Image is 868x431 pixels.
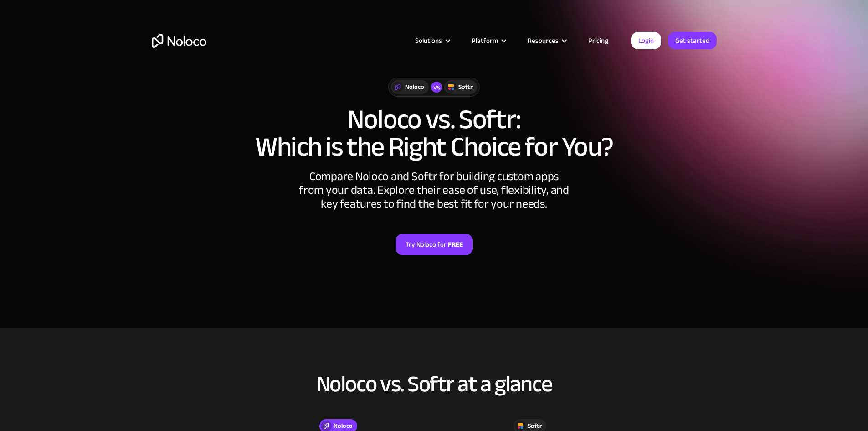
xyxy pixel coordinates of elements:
a: Pricing [577,35,620,47]
div: vs [431,82,442,93]
div: Platform [472,35,498,47]
div: Softr [458,82,473,92]
a: Login [631,32,661,49]
div: Noloco [334,421,353,431]
div: Softr [528,421,542,431]
div: Platform [460,35,516,47]
div: Resources [516,35,577,47]
strong: FREE [448,239,463,250]
div: Solutions [404,35,460,47]
a: Try Noloco forFREE [396,234,473,255]
div: Solutions [415,35,442,47]
div: Noloco [405,82,424,92]
a: home [152,34,206,48]
a: Get started [668,32,717,49]
div: Resources [528,35,559,47]
h2: Noloco vs. Softr at a glance [152,372,717,396]
h1: Noloco vs. Softr: Which is the Right Choice for You? [152,106,717,161]
div: Compare Noloco and Softr for building custom apps from your data. Explore their ease of use, flex... [298,170,571,211]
